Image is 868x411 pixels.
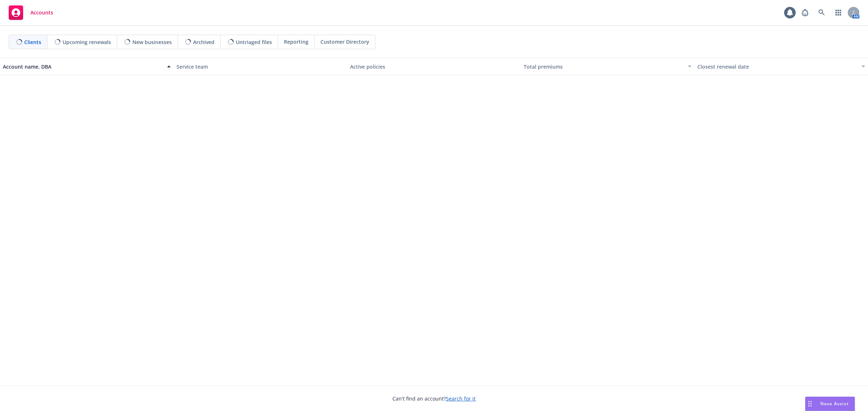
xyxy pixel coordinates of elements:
a: Report a Bug [798,5,812,20]
div: Account name, DBA [3,63,163,70]
div: Total premiums [524,63,684,70]
span: Untriaged files [236,38,272,46]
a: Accounts [6,3,56,23]
span: Reporting [284,38,309,46]
span: Nova Assist [820,401,849,407]
span: New businesses [132,38,172,46]
div: Active policies [350,63,518,70]
span: Upcoming renewals [63,38,111,46]
a: Search for it [446,395,476,402]
button: Service team [174,58,347,75]
a: Search [814,5,829,20]
button: Closest renewal date [694,58,868,75]
div: Closest renewal date [697,63,857,70]
button: Nova Assist [805,397,855,411]
span: Archived [193,38,214,46]
span: Accounts [30,10,53,16]
div: Drag to move [805,397,814,411]
span: Clients [24,38,41,46]
div: Service team [176,63,344,70]
a: Switch app [831,5,846,20]
span: Can't find an account? [392,395,476,402]
span: Customer Directory [320,38,369,46]
button: Active policies [347,58,521,75]
button: Total premiums [521,58,694,75]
